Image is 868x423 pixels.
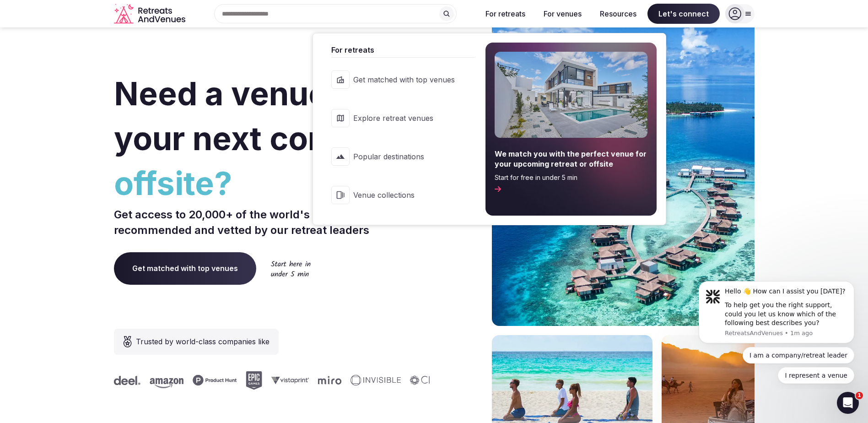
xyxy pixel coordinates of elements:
img: For retreats [495,52,647,138]
a: We match you with the perfect venue for your upcoming retreat or offsiteStart for free in under 5... [485,43,657,216]
span: Trusted by world-class companies like [136,336,270,347]
span: Venue collections [353,190,455,200]
svg: Epic Games company logo [234,371,251,390]
span: We match you with the perfect venue for your upcoming retreat or offsite [495,149,647,169]
span: offsite? [114,161,431,206]
span: Explore retreat venues [353,113,455,123]
span: Start for free in under 5 min [495,173,647,182]
a: Get matched with top venues [322,61,474,98]
span: For retreats [331,44,474,55]
button: For venues [536,4,589,24]
span: Popular destinations [353,152,455,162]
iframe: Intercom notifications message [685,273,868,389]
svg: Deel company logo [102,376,129,385]
a: Explore retreat venues [322,100,474,136]
svg: Vistaprint company logo [260,376,297,384]
svg: Invisible company logo [339,375,389,386]
svg: Miro company logo [307,376,330,385]
a: Venue collections [322,177,474,213]
button: For retreats [478,4,533,24]
a: Popular destinations [322,138,474,175]
span: Need a venue for your next company [114,74,415,158]
span: Get matched with top venues [353,75,455,85]
img: Start here in under 5 min [271,260,311,277]
a: Visit the homepage [114,4,187,24]
button: Resources [593,4,644,24]
p: Get access to 20,000+ of the world's top retreat venues recommended and vetted by our retreat lea... [114,207,431,238]
span: Let's connect [647,4,720,24]
a: Get matched with top venues [114,252,256,284]
iframe: Intercom live chat [837,392,859,414]
span: 1 [856,392,863,399]
svg: Retreats and Venues company logo [114,4,187,24]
